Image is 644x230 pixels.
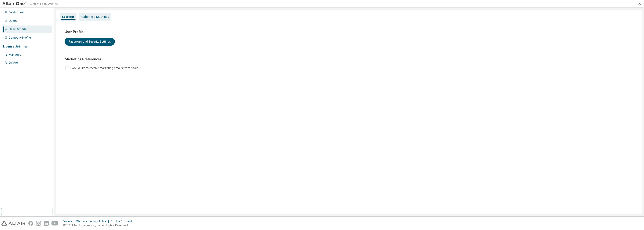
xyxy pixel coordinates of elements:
div: Privacy [62,219,76,223]
div: Users [9,19,17,23]
img: altair_logo.svg [1,221,26,226]
img: facebook.svg [28,221,33,226]
h3: User Profile [65,29,633,34]
div: License Settings [3,45,28,48]
div: Managed [9,53,22,57]
div: Dashboard [9,11,24,14]
img: linkedin.svg [44,221,49,226]
h3: Marketing Preferences [65,57,633,62]
div: Settings [62,15,75,19]
div: Cookie Consent [111,219,135,223]
div: On Prem [9,61,20,65]
img: youtube.svg [51,221,58,226]
img: Altair One [2,1,61,6]
label: I would like to receive marketing emails from Altair [70,65,139,71]
button: Password and Security Settings [65,38,115,46]
p: © 2025 Altair Engineering, Inc. All Rights Reserved. [62,223,135,227]
div: Authorized Machines [81,15,109,19]
div: User Profile [9,27,27,31]
img: instagram.svg [36,221,41,226]
div: Company Profile [9,36,31,40]
div: Website Terms of Use [76,219,111,223]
